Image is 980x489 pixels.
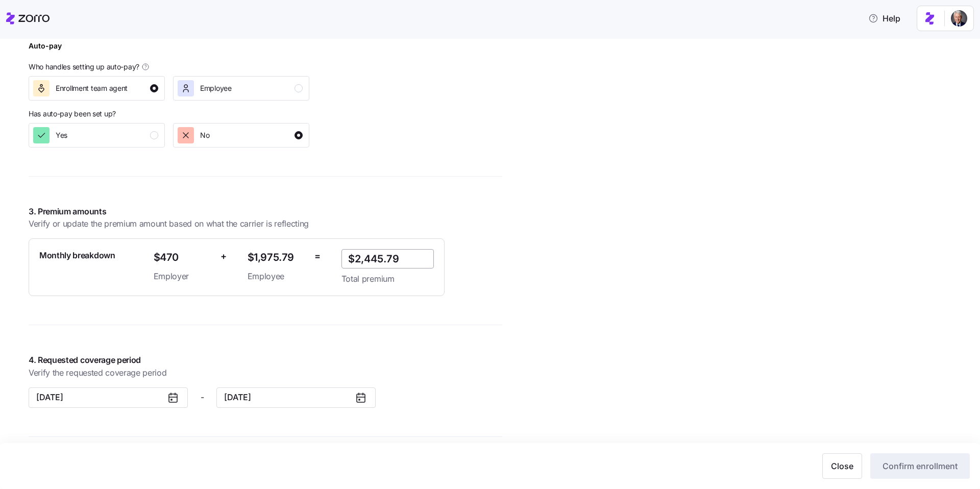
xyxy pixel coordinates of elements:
span: Employee [248,270,306,283]
span: Confirm enrollment [883,460,958,472]
span: Yes [56,130,67,140]
div: Auto-pay [29,40,62,60]
span: Help [868,12,900,25]
span: Employer [154,270,212,283]
span: Total premium [341,273,434,285]
span: - [201,391,204,404]
span: Who handles setting up auto-pay? [29,62,139,72]
span: $1,975.79 [248,249,306,266]
button: [DATE] [216,387,376,408]
button: Help [860,8,909,29]
span: Close [831,460,853,472]
span: + [220,249,227,264]
span: Verify or update the premium amount based on what the carrier is reflecting [29,217,309,230]
button: Confirm enrollment [870,453,970,479]
span: 4. Requested coverage period [29,354,502,366]
span: Verify the requested coverage period [29,366,502,379]
span: Has auto-pay been set up? [29,109,116,119]
span: Monthly breakdown [39,249,115,262]
span: Enrollment team agent [56,83,128,93]
span: 3. Premium amounts [29,205,502,218]
span: No [200,130,209,140]
button: [DATE] [29,387,188,408]
span: $470 [154,249,212,266]
span: = [314,249,321,264]
button: Close [822,453,862,479]
img: 1dcb4e5d-e04d-4770-96a8-8d8f6ece5bdc-1719926415027.jpeg [951,10,967,27]
span: Employee [200,83,232,93]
